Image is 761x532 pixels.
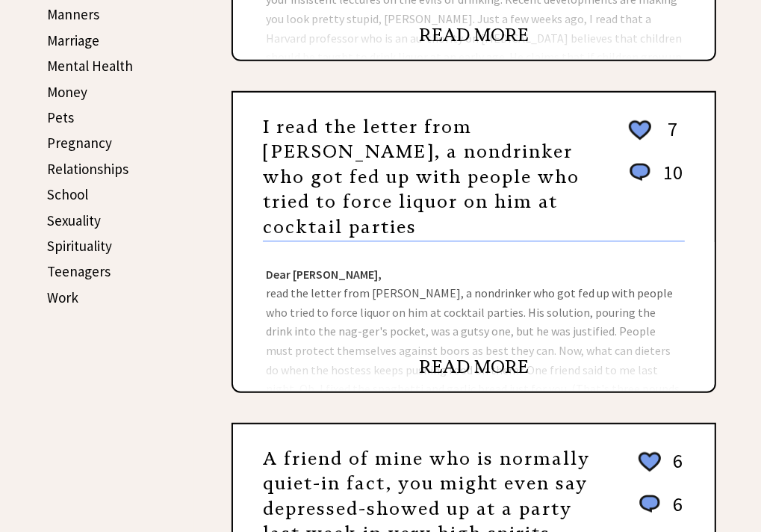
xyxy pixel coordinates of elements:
a: READ MORE [419,24,529,46]
div: read the letter from [PERSON_NAME], a nondrinker who got fed up with people who tried to force li... [233,242,715,392]
img: heart_outline%202.png [627,117,653,143]
a: READ MORE [419,356,529,378]
a: Pregnancy [47,134,112,152]
a: Relationships [47,160,128,178]
a: I read the letter from [PERSON_NAME], a nondrinker who got fed up with people who tried to force ... [263,116,580,238]
a: School [47,185,88,203]
img: message_round%201.png [636,492,663,516]
a: Marriage [47,31,99,49]
img: message_round%201.png [627,161,653,185]
img: heart_outline%202.png [636,449,663,475]
a: Teenagers [47,262,111,280]
td: 10 [656,160,683,199]
a: Sexuality [47,211,101,229]
a: Money [47,83,87,101]
a: Mental Health [47,57,133,75]
a: Spirituality [47,237,112,255]
td: 6 [665,448,683,490]
strong: Dear [PERSON_NAME], [266,267,382,282]
a: Work [47,288,78,306]
td: 7 [656,117,683,158]
a: Manners [47,5,99,23]
a: Pets [47,108,74,126]
td: 6 [665,492,683,531]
